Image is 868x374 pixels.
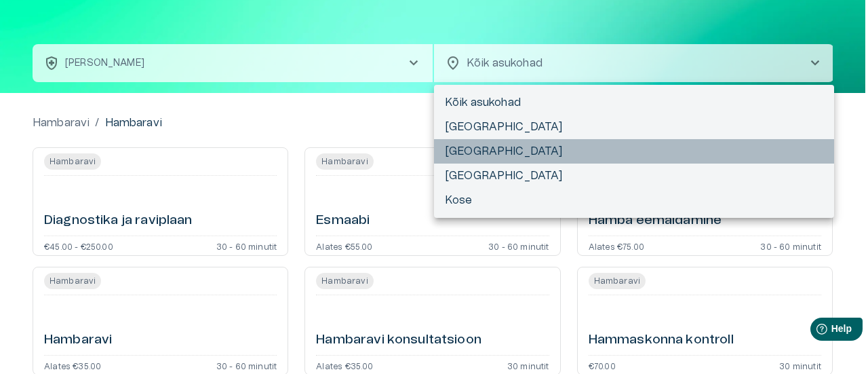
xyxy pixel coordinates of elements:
li: Kose [434,188,834,212]
iframe: Help widget launcher [762,312,868,350]
li: [GEOGRAPHIC_DATA] [434,164,834,188]
li: [GEOGRAPHIC_DATA] [434,139,834,164]
li: Kõik asukohad [434,90,834,115]
li: [GEOGRAPHIC_DATA] [434,115,834,139]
